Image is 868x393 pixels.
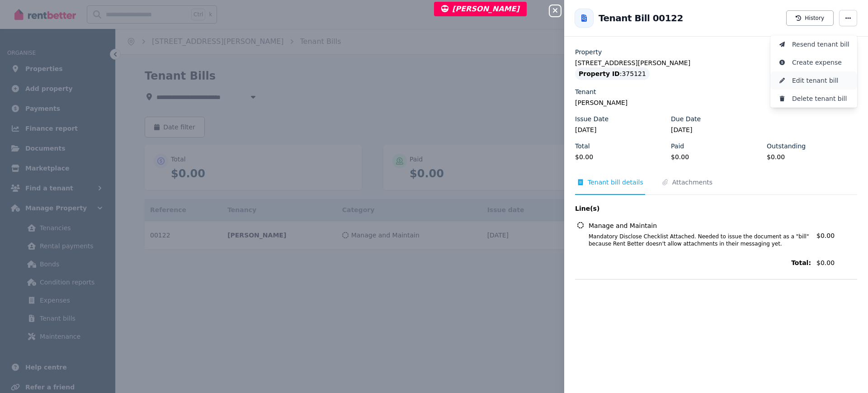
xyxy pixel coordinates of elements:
[575,47,602,57] label: Property
[575,178,857,195] nav: Tabs
[786,10,834,26] button: History
[792,57,850,68] span: Create expense
[575,67,650,80] div: : 375121
[672,178,712,187] span: Attachments
[770,90,857,108] button: Delete tenant bill
[770,71,857,90] button: Edit tenant bill
[792,39,850,50] span: Resend tenant bill
[575,152,665,161] legend: $0.00
[575,87,596,96] label: Tenant
[588,178,643,187] span: Tenant bill details
[671,152,761,161] legend: $0.00
[767,142,806,151] label: Outstanding
[575,204,811,213] span: Line(s)
[579,69,620,78] span: Property ID
[770,53,857,71] button: Create expense
[671,114,701,123] label: Due Date
[589,221,657,230] span: Manage and Maintain
[671,142,684,151] label: Paid
[816,232,835,239] span: $0.00
[792,93,850,104] span: Delete tenant bill
[792,75,850,86] span: Edit tenant bill
[575,98,857,107] legend: [PERSON_NAME]
[767,152,857,161] legend: $0.00
[575,58,857,67] legend: [STREET_ADDRESS][PERSON_NAME]
[575,258,811,267] span: Total:
[671,125,761,134] legend: [DATE]
[599,12,683,24] h2: Tenant Bill 00122
[578,233,811,247] span: Mandatory Disclose Checklist Attached. Needed to issue the document as a "bill" because Rent Bett...
[575,125,665,134] legend: [DATE]
[816,258,857,267] span: $0.00
[575,114,609,123] label: Issue Date
[770,35,857,53] button: Resend tenant bill
[575,142,590,151] label: Total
